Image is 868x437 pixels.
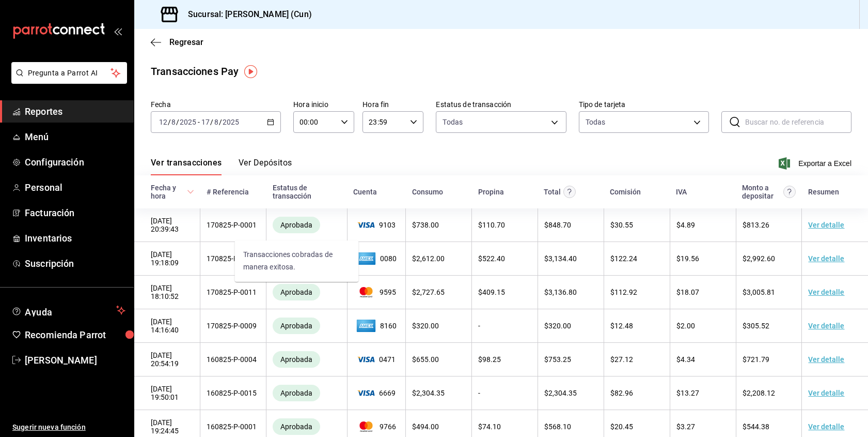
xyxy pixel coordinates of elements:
[276,355,317,364] span: Aprobada
[200,208,266,242] td: 170825-P-0001
[200,276,266,309] td: 170825-P-0011
[412,288,445,296] span: $ 2,727.65
[743,221,769,229] span: $ 813.26
[25,104,125,118] span: Reportes
[239,158,292,175] button: Ver Depósitos
[273,217,320,233] div: Transacciones cobradas de manera exitosa.
[743,389,775,397] span: $ 2,208.12
[134,242,200,276] td: [DATE] 19:18:09
[610,322,633,330] span: $ 12.48
[676,288,699,296] span: $ 18.07
[412,254,445,263] span: $ 2,612.00
[134,276,200,309] td: [DATE] 18:10:52
[478,188,504,196] div: Propina
[151,64,239,79] div: Transacciones Pay
[781,157,851,170] button: Exportar a Excel
[808,221,844,229] a: Ver detalle
[676,188,687,196] div: IVA
[745,112,851,132] input: Buscar no. de referencia
[201,118,210,126] input: --
[7,75,127,86] a: Pregunta a Parrot AI
[353,188,377,196] div: Cuenta
[544,188,561,196] div: Total
[743,322,769,330] span: $ 305.52
[808,389,844,397] a: Ver detalle
[25,353,125,367] span: [PERSON_NAME]
[354,318,400,334] span: 8160
[743,423,769,431] span: $ 544.38
[12,422,125,433] span: Sugerir nueva función
[676,322,695,330] span: $ 2.00
[276,322,317,330] span: Aprobada
[544,288,577,296] span: $ 3,136.80
[25,206,125,220] span: Facturación
[179,118,197,126] input: ----
[412,221,439,229] span: $ 738.00
[25,130,125,144] span: Menú
[436,101,566,108] label: Estatus de transacción
[354,389,400,397] span: 6669
[151,158,292,175] div: navigation tabs
[544,254,577,263] span: $ 3,134.40
[151,101,281,108] label: Fecha
[168,118,171,126] span: /
[200,309,266,343] td: 170825-P-0009
[276,389,317,397] span: Aprobada
[743,254,775,263] span: $ 2,992.60
[169,37,203,47] span: Regresar
[25,180,125,194] span: Personal
[586,117,606,127] div: Todas
[219,118,222,126] span: /
[478,254,505,263] span: $ 522.40
[293,101,354,108] label: Hora inicio
[244,65,257,78] img: Tooltip marker
[478,355,501,364] span: $ 98.25
[11,62,127,84] button: Pregunta a Parrot AI
[210,118,213,126] span: /
[276,423,317,431] span: Aprobada
[472,309,538,343] td: -
[808,355,844,364] a: Ver detalle
[412,322,439,330] span: $ 320.00
[676,389,699,397] span: $ 13.27
[478,221,505,229] span: $ 110.70
[273,318,320,334] div: Transacciones cobradas de manera exitosa.
[354,250,400,267] span: 0080
[544,355,571,364] span: $ 753.25
[176,118,179,126] span: /
[808,322,844,330] a: Ver detalle
[151,37,203,47] button: Regresar
[610,423,633,431] span: $ 20.45
[362,101,423,108] label: Hora fin
[676,423,695,431] span: $ 3.27
[808,423,844,431] a: Ver detalle
[610,288,637,296] span: $ 112.92
[200,242,266,276] td: 170825-P-0012
[676,254,699,263] span: $ 19.56
[222,118,240,126] input: ----
[25,328,125,342] span: Recomienda Parrot
[472,376,538,410] td: -
[412,423,439,431] span: $ 494.00
[276,221,317,229] span: Aprobada
[743,355,769,364] span: $ 721.79
[676,221,695,229] span: $ 4.89
[273,418,320,435] div: Transacciones cobradas de manera exitosa.
[676,355,695,364] span: $ 4.34
[207,188,249,196] div: # Referencia
[354,355,400,364] span: 0471
[273,351,320,368] div: Transacciones cobradas de manera exitosa.
[544,389,577,397] span: $ 2,304.35
[478,288,505,296] span: $ 409.15
[544,423,571,431] span: $ 568.10
[610,188,641,196] div: Comisión
[742,184,781,200] div: Monto a depositar
[610,355,633,364] span: $ 27.12
[114,27,122,35] button: open_drawer_menu
[200,376,266,410] td: 160825-P-0015
[200,343,266,376] td: 160825-P-0004
[159,118,168,126] input: --
[743,288,775,296] span: $ 3,005.81
[544,322,571,330] span: $ 320.00
[563,186,576,198] svg: Este monto equivale al total pagado por el comensal antes de aplicar Comisión e IVA.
